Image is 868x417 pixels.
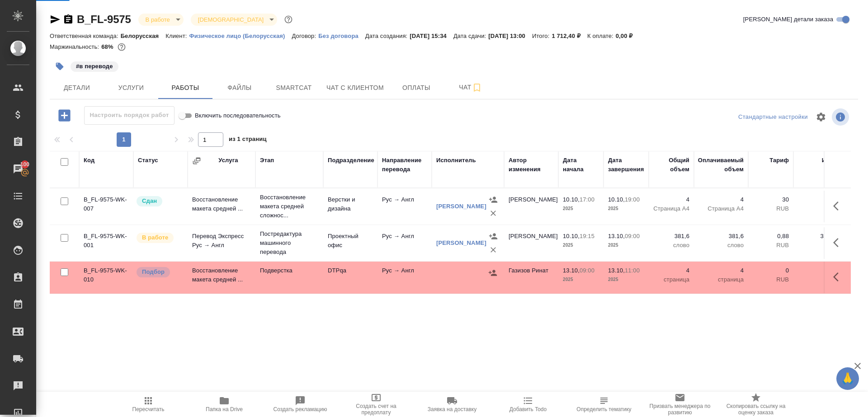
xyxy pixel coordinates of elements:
button: Создать рекламацию [262,392,338,417]
div: Можно подбирать исполнителей [136,266,183,278]
div: В работе [138,14,184,26]
div: Статус [138,156,158,165]
button: Добавить тэг [50,56,70,76]
span: Пересчитать [132,406,165,412]
td: Восстановление макета средней ... [188,262,255,293]
p: Итого: [532,33,552,39]
div: Код [84,156,94,165]
span: Заявка на доставку [428,406,476,412]
p: Физическое лицо (Белорусская) [189,33,292,39]
span: Призвать менеджера по развитию [647,403,712,416]
p: 2025 [563,204,599,213]
svg: Подписаться [472,82,482,93]
p: Постредактура машинного перевода [260,230,319,257]
span: Создать рекламацию [274,406,327,412]
p: Восстановление макета средней сложнос... [260,193,319,220]
button: Здесь прячутся важные кнопки [828,266,849,288]
p: Клиент: [165,33,189,39]
button: Сгруппировать [192,156,201,165]
a: B_FL-9575 [77,13,131,25]
p: 09:00 [580,267,594,274]
p: 13.10, [608,267,625,274]
p: 19:15 [580,233,594,239]
p: 4 [653,266,689,275]
p: Подверстка [260,266,319,275]
span: Оплаты [395,82,438,94]
div: Услуга [218,156,238,165]
button: Назначить [486,266,500,280]
p: Без договора [318,33,365,39]
button: Определить тематику [566,392,642,417]
p: 4 [698,266,744,275]
td: B_FL-9575-WK-007 [79,191,133,222]
td: Рус → Англ [377,227,432,259]
span: Детали [55,82,99,94]
p: В работе [142,233,168,242]
button: 455.81 RUB; [116,41,127,53]
p: Договор: [292,33,319,39]
p: страница [653,275,689,284]
p: RUB [753,275,789,284]
span: Услуги [109,82,153,94]
span: Посмотреть информацию [832,108,851,126]
span: 100 [15,160,35,169]
p: 68% [101,43,115,50]
p: Дата сдачи: [453,33,488,39]
button: Добавить работу [52,106,77,125]
td: DTPqa [323,262,377,293]
p: 11:00 [625,267,640,274]
p: 2025 [563,241,599,250]
p: 0 [753,266,789,275]
p: 381,6 [698,232,744,241]
td: Верстки и дизайна [323,191,377,222]
td: Рус → Англ [377,262,432,293]
a: Физическое лицо (Белорусская) [189,32,292,39]
p: Ответственная команда: [50,33,121,39]
button: Создать счет на предоплату [338,392,414,417]
button: В работе [143,16,173,23]
button: Пересчитать [110,392,186,417]
td: [PERSON_NAME] [504,227,558,259]
td: B_FL-9575-WK-010 [79,262,133,293]
span: Настроить таблицу [810,106,832,128]
td: Рус → Англ [377,191,432,222]
button: Назначить [486,230,500,243]
button: Скопировать ссылку для ЯМессенджера [50,14,61,25]
td: Перевод Экспресс Рус → Англ [188,227,255,259]
span: [PERSON_NAME] детали заказа [743,15,833,24]
button: Скопировать ссылку [63,14,74,25]
button: [DEMOGRAPHIC_DATA] [195,16,266,23]
p: 381,6 [653,232,689,241]
td: B_FL-9575-WK-001 [79,227,133,259]
p: [DATE] 13:00 [488,33,532,39]
p: 4 [698,195,744,204]
span: Чат [449,82,492,93]
p: 2025 [563,275,599,284]
div: В работе [191,14,277,26]
button: Доп статусы указывают на важность/срочность заказа [283,14,294,25]
span: Включить последовательность [195,111,281,120]
p: 09:00 [625,233,640,239]
p: Страница А4 [653,204,689,213]
p: Дата создания: [365,33,410,39]
a: Без договора [318,32,365,39]
p: #в переводе [76,62,113,71]
p: 2025 [608,275,644,284]
p: 0 [798,266,839,275]
p: 10.10, [563,196,580,203]
span: в переводе [70,62,119,70]
div: Направление перевода [382,156,427,174]
span: из 1 страниц [229,134,267,147]
div: Менеджер проверил работу исполнителя, передает ее на следующий этап [136,195,183,207]
div: Исполнитель [436,156,476,165]
p: слово [653,241,689,250]
div: Оплачиваемый объем [698,156,744,174]
div: Итого [822,156,839,165]
button: Добавить Todo [490,392,566,417]
button: Папка на Drive [186,392,262,417]
p: 10.10, [608,196,625,203]
span: Создать счет на предоплату [344,403,409,416]
div: Автор изменения [509,156,554,174]
span: Добавить Todo [509,406,547,412]
p: 1 712,40 ₽ [552,33,587,39]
